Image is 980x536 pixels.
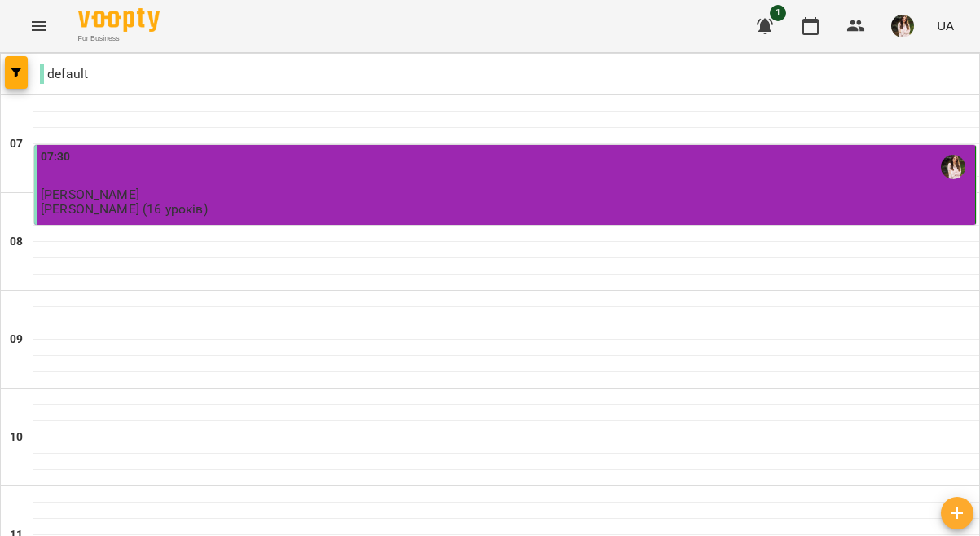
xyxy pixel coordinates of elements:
button: UA [930,11,960,41]
span: UA [937,17,954,34]
p: default [40,64,88,84]
label: 07:30 [41,148,71,166]
button: Menu [20,7,59,46]
img: Аліна Сілко [941,155,965,179]
span: 1 [770,5,786,21]
h6: 07 [10,135,23,153]
h6: 08 [10,233,23,251]
img: Voopty Logo [78,8,160,32]
span: [PERSON_NAME] [41,187,139,202]
span: For Business [78,33,160,44]
h6: 09 [10,331,23,349]
img: 0c816b45d4ae52af7ed0235fc7ac0ba2.jpg [891,15,914,37]
h6: 10 [10,428,23,446]
button: Створити урок [941,497,973,529]
p: [PERSON_NAME] (16 уроків) [41,202,208,216]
